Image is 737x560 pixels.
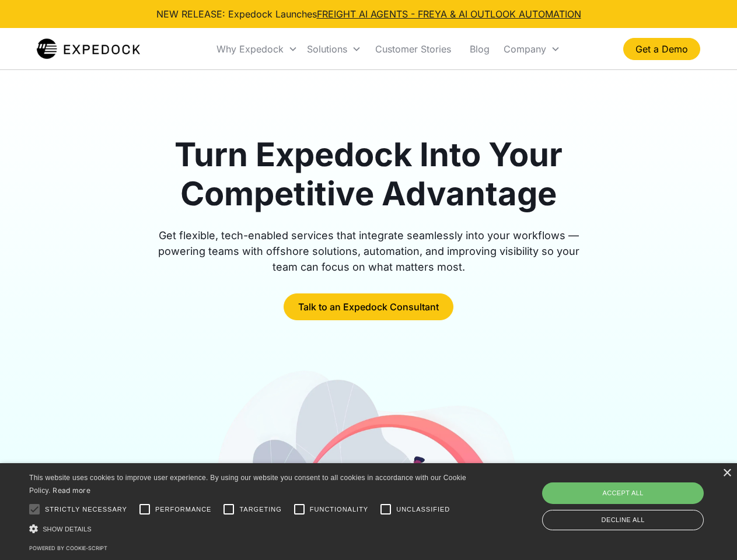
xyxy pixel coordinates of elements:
[156,7,581,21] div: NEW RELEASE: Expedock Launches
[29,545,107,551] a: Powered by cookie-script
[29,523,470,535] div: Show details
[212,29,302,69] div: Why Expedock
[239,505,281,514] span: Targeting
[302,29,366,69] div: Solutions
[216,43,284,55] div: Why Expedock
[460,29,499,69] a: Blog
[317,8,581,20] a: FREIGHT AI AGENTS - FREYA & AI OUTLOOK AUTOMATION
[145,228,593,275] div: Get flexible, tech-enabled services that integrate seamlessly into your workflows — powering team...
[623,38,700,60] a: Get a Demo
[366,29,460,69] a: Customer Stories
[37,37,140,61] img: Expedock Logo
[543,434,737,560] iframe: Chat Widget
[396,505,450,514] span: Unclassified
[155,505,212,514] span: Performance
[504,43,546,55] div: Company
[45,505,127,514] span: Strictly necessary
[310,505,368,514] span: Functionality
[37,37,140,61] a: home
[53,486,90,495] a: Read more
[43,526,92,533] span: Show details
[145,135,593,213] h1: Turn Expedock Into Your Competitive Advantage
[499,29,565,69] div: Company
[29,474,466,495] span: This website uses cookies to improve user experience. By using our website you consent to all coo...
[284,293,453,320] a: Talk to an Expedock Consultant
[307,43,347,55] div: Solutions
